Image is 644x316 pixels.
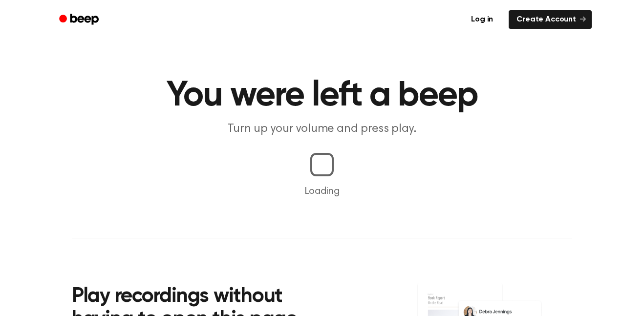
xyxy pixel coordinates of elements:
[12,184,632,199] p: Loading
[52,10,107,29] a: Beep
[72,78,572,113] h1: You were left a beep
[134,121,510,137] p: Turn up your volume and press play.
[461,8,503,31] a: Log in
[509,10,592,29] a: Create Account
